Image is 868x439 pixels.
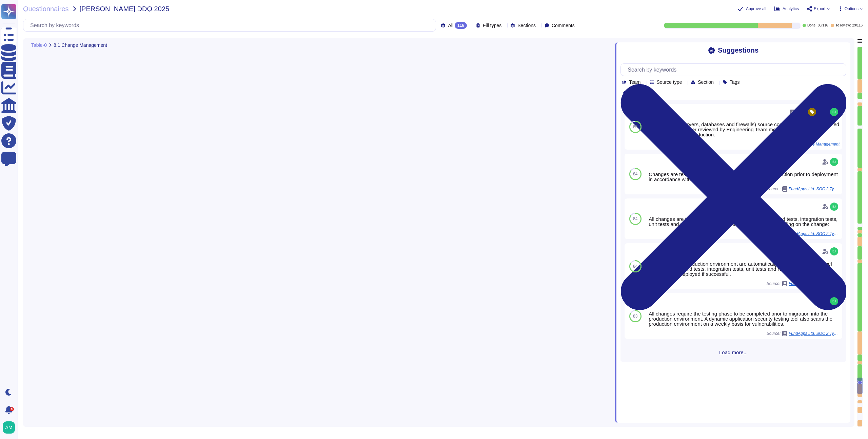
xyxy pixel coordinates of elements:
[633,264,637,268] span: 84
[483,23,501,28] span: Fill types
[738,6,766,12] button: Approve all
[746,7,766,11] span: Approve all
[54,43,107,47] span: 8.1 Change Management
[633,172,637,176] span: 84
[10,407,14,411] div: 5
[80,5,170,12] span: [PERSON_NAME] DDQ 2025
[455,22,467,29] div: 116
[633,217,637,221] span: 84
[620,350,846,355] span: Load more...
[835,24,851,27] span: To review:
[814,7,826,11] span: Export
[783,7,799,11] span: Analytics
[852,24,863,27] span: 29 / 116
[774,6,799,12] button: Analytics
[517,23,536,28] span: Sections
[807,24,816,27] span: Done:
[845,7,859,11] span: Options
[818,24,828,27] span: 80 / 116
[448,23,453,28] span: All
[830,203,838,211] img: user
[1,420,20,435] button: user
[552,23,575,28] span: Comments
[830,108,838,116] img: user
[830,158,838,166] img: user
[3,421,15,434] img: user
[830,297,838,305] img: user
[624,64,846,76] input: Search by keywords
[633,314,637,318] span: 83
[633,125,637,129] span: 86
[27,19,436,31] input: Search by keywords
[23,5,69,12] span: Questionnaires
[830,247,838,255] img: user
[31,43,47,47] span: Table-0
